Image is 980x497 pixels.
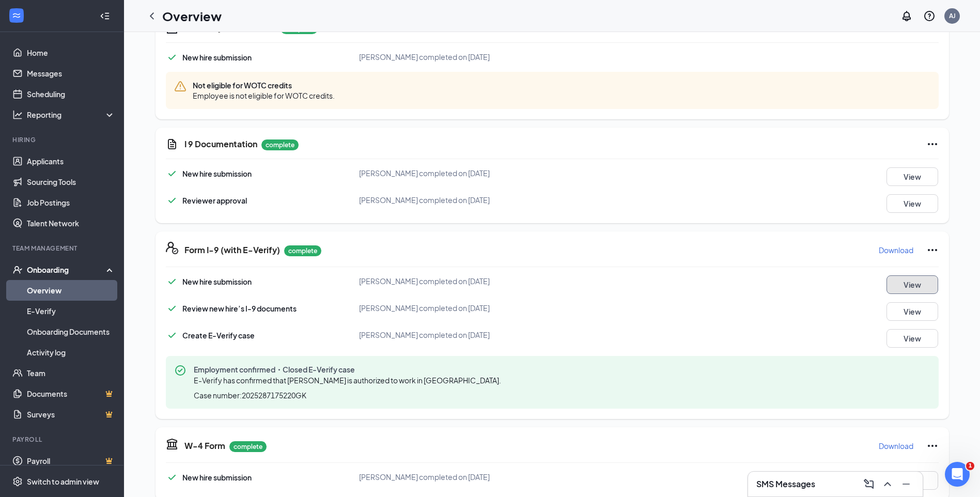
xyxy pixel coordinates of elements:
svg: Ellipses [926,244,939,256]
span: Create E-Verify case [182,331,255,340]
span: New hire submission [182,277,252,286]
button: View [886,302,938,321]
span: New hire submission [182,473,252,482]
span: Review new hire’s I-9 documents [182,304,297,313]
span: [PERSON_NAME] completed on [DATE] [359,276,490,286]
svg: CustomFormIcon [166,138,178,150]
button: Download [878,438,914,454]
svg: FormI9EVerifyIcon [166,242,178,254]
div: Payroll [12,435,113,444]
button: View [886,329,938,348]
iframe: Intercom live chat [945,462,970,487]
svg: Checkmark [166,167,178,180]
button: ComposeMessage [861,476,877,492]
svg: Notifications [900,10,913,22]
a: Applicants [27,151,115,172]
h5: W-4 Form [184,440,225,452]
span: New hire submission [182,53,252,62]
svg: Warning [174,80,186,92]
a: Talent Network [27,213,115,234]
svg: Checkmark [166,51,178,64]
h3: SMS Messages [756,478,815,490]
span: Employment confirmed・Closed E-Verify case [194,364,505,375]
span: 1 [966,462,974,470]
span: Case number: 2025287175220GK [194,390,306,400]
svg: TaxGovernmentIcon [166,438,178,450]
a: Scheduling [27,84,115,104]
a: Sourcing Tools [27,172,115,192]
a: Messages [27,63,115,84]
span: [PERSON_NAME] completed on [DATE] [359,472,490,482]
button: View [886,194,938,213]
svg: Minimize [900,478,912,490]
button: Download [878,242,914,258]
p: Download [879,441,913,451]
div: Hiring [12,135,113,144]
svg: ComposeMessage [863,478,875,490]
svg: Collapse [100,11,110,21]
a: SurveysCrown [27,404,115,425]
a: Team [27,363,115,383]
span: E-Verify has confirmed that [PERSON_NAME] is authorized to work in [GEOGRAPHIC_DATA]. [194,376,501,385]
svg: Checkmark [166,302,178,315]
div: AJ [949,11,956,20]
svg: CheckmarkCircle [174,364,186,377]
svg: WorkstreamLogo [11,10,22,21]
span: Not eligible for WOTC credits [193,80,335,90]
p: complete [261,139,299,150]
div: Reporting [27,110,116,120]
svg: QuestionInfo [923,10,936,22]
button: View [886,167,938,186]
button: ChevronUp [879,476,896,492]
svg: Checkmark [166,194,178,207]
div: Switch to admin view [27,476,99,487]
a: PayrollCrown [27,451,115,471]
svg: ChevronUp [881,478,894,490]
a: DocumentsCrown [27,383,115,404]
button: View [886,275,938,294]
span: [PERSON_NAME] completed on [DATE] [359,303,490,313]
span: [PERSON_NAME] completed on [DATE] [359,330,490,339]
a: E-Verify [27,301,115,321]
h1: Overview [162,7,222,25]
svg: Ellipses [926,138,939,150]
span: [PERSON_NAME] completed on [DATE] [359,195,490,205]
h5: Form I-9 (with E-Verify) [184,244,280,256]
button: Minimize [898,476,914,492]
div: Team Management [12,244,113,253]
span: [PERSON_NAME] completed on [DATE] [359,52,490,61]
svg: Checkmark [166,329,178,341]
a: Overview [27,280,115,301]
svg: ChevronLeft [146,10,158,22]
div: Not eligible for WOTC credits [166,72,939,109]
span: [PERSON_NAME] completed on [DATE] [359,168,490,178]
svg: Ellipses [926,440,939,452]
svg: UserCheck [12,265,23,275]
span: Reviewer approval [182,196,247,205]
div: Onboarding [27,265,106,275]
a: Activity log [27,342,115,363]
svg: Settings [12,476,23,487]
a: Onboarding Documents [27,321,115,342]
svg: Checkmark [166,471,178,484]
p: Download [879,245,913,255]
p: complete [229,441,267,452]
svg: Checkmark [166,275,178,288]
h5: I 9 Documentation [184,138,257,150]
svg: Analysis [12,110,23,120]
p: complete [284,245,321,256]
a: Job Postings [27,192,115,213]
a: Home [27,42,115,63]
span: New hire submission [182,169,252,178]
span: Employee is not eligible for WOTC credits. [193,90,335,101]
